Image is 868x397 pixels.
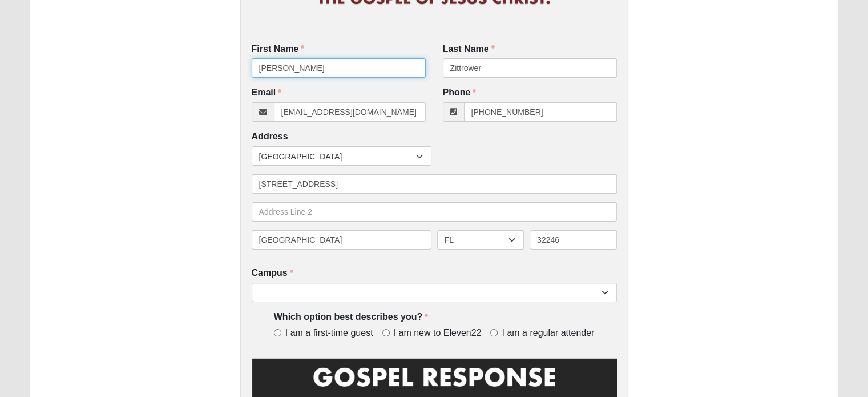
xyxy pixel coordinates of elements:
label: First Name [252,43,305,56]
label: Last Name [443,43,495,56]
span: [GEOGRAPHIC_DATA] [259,147,416,166]
span: I am a regular attender [502,327,594,340]
span: I am new to Eleven22 [394,327,482,340]
input: I am a first-time guest [274,329,281,336]
input: City [252,230,431,250]
label: Address [252,130,288,143]
input: I am a regular attender [490,329,498,336]
label: Email [252,86,282,99]
label: Which option best describes you? [274,311,428,324]
input: Address Line 2 [252,202,617,222]
label: Phone [443,86,477,99]
input: Zip [530,230,617,250]
input: I am new to Eleven22 [382,329,390,336]
label: Campus [252,267,293,280]
span: I am a first-time guest [285,327,373,340]
input: Address Line 1 [252,174,617,194]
